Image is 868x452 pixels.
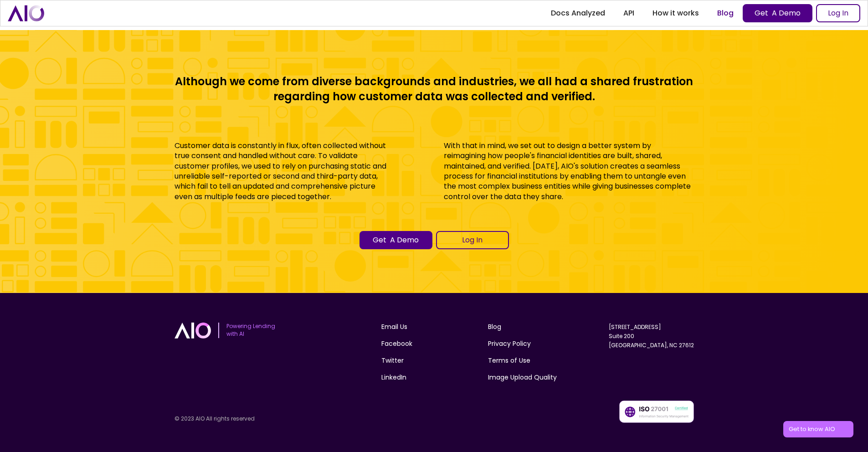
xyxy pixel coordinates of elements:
[789,425,835,434] div: Get to know AIO
[381,356,404,365] a: Twitter
[488,356,530,365] a: Terms of Use
[8,5,44,21] a: home
[175,141,393,202] p: Customer data is constantly in flux, often collected without true consent and handled without car...
[175,74,694,104] h4: Although we come from diverse backgrounds and industries, we all had a shared frustration regardi...
[360,231,432,249] a: Get A Demo
[488,373,557,382] a: Image Upload Quality
[436,231,509,249] a: Log In
[381,373,406,382] a: LinkedIn
[609,323,694,349] a: [STREET_ADDRESS]Suite 200[GEOGRAPHIC_DATA], NC 27612
[708,5,743,21] a: Blog
[488,322,501,332] a: Blog
[743,4,812,22] a: Get A Demo
[381,322,407,332] a: Email Us
[226,323,275,338] p: Powering Lending with AI
[614,5,643,21] a: API
[542,5,614,21] a: Docs Analyzed
[643,5,708,21] a: How it works
[816,4,860,22] a: Log In
[444,141,693,202] p: With that in mind, we set out to design a better system by reimagining how people's financial ide...
[381,339,412,349] a: Facebook
[488,339,531,349] a: Privacy Policy
[175,415,331,423] p: © 2023 AIO All rights reserved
